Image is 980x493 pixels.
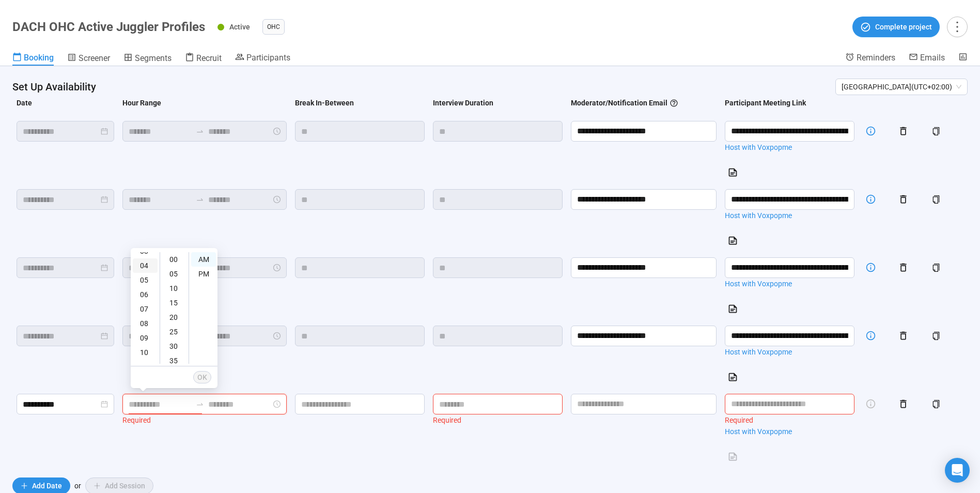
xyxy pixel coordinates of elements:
[725,142,854,153] a: Host with Voxpopme
[932,400,940,408] span: copy
[24,53,54,63] span: Booking
[123,52,172,66] a: Segments
[932,264,940,272] span: copy
[852,17,940,37] button: Complete project
[12,80,827,94] h4: Set Up Availability
[133,273,158,287] div: 05
[162,281,187,296] div: 10
[135,53,172,63] span: Segments
[725,414,854,426] div: Required
[932,332,940,340] span: copy
[162,267,187,281] div: 05
[191,252,216,267] div: AM
[12,52,54,66] a: Booking
[725,210,854,221] a: Host with Voxpopme
[191,267,216,281] div: PM
[162,252,187,267] div: 00
[197,372,207,383] span: OK
[932,127,940,135] span: copy
[196,53,222,63] span: Recruit
[928,191,944,208] button: copy
[725,97,806,109] div: Participant Meeting Link
[162,339,187,353] div: 30
[79,53,110,63] span: Screener
[133,331,158,345] div: 09
[950,20,964,34] span: more
[196,127,204,135] span: swap-right
[229,23,250,31] span: Active
[133,302,158,316] div: 07
[133,345,158,360] div: 10
[32,480,62,491] span: Add Date
[433,414,563,426] div: Required
[196,127,204,135] span: to
[433,97,493,109] div: Interview Duration
[196,195,204,204] span: to
[875,21,932,33] span: Complete project
[725,278,854,289] a: Host with Voxpopme
[928,259,944,276] button: copy
[196,400,204,408] span: swap-right
[196,195,204,204] span: swap-right
[67,52,110,66] a: Screener
[162,353,187,368] div: 35
[909,52,945,65] a: Emails
[12,20,205,34] h1: DACH OHC Active Juggler Profiles
[246,53,290,63] span: Participants
[185,52,222,66] a: Recruit
[725,346,854,358] a: Host with Voxpopme
[17,97,32,109] div: Date
[928,328,944,344] button: copy
[122,414,287,426] div: Required
[21,482,28,489] span: plus
[267,22,280,32] span: OHC
[193,371,211,383] button: OK
[928,396,944,412] button: copy
[122,97,161,109] div: Hour Range
[932,195,940,204] span: copy
[947,17,968,37] button: more
[133,287,158,302] div: 06
[920,53,945,63] span: Emails
[845,52,895,65] a: Reminders
[162,325,187,339] div: 25
[162,310,187,325] div: 20
[842,79,961,95] span: [GEOGRAPHIC_DATA] ( UTC+02:00 )
[162,296,187,310] div: 15
[133,360,158,374] div: 11
[133,316,158,331] div: 08
[857,53,895,63] span: Reminders
[235,52,290,65] a: Participants
[133,258,158,273] div: 04
[945,458,970,483] div: Open Intercom Messenger
[571,97,678,109] div: Moderator/Notification Email
[725,426,854,437] a: Host with Voxpopme
[196,400,204,408] span: to
[295,97,354,109] div: Break In-Between
[928,123,944,140] button: copy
